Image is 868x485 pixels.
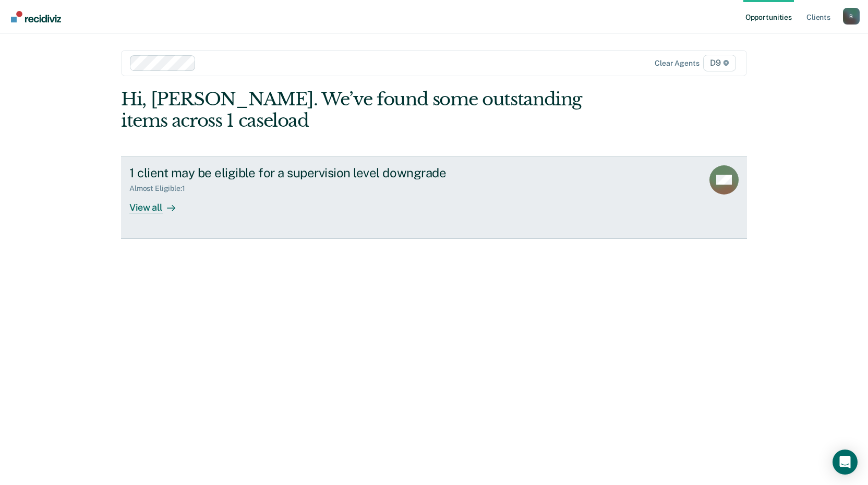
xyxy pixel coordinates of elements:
[11,11,61,22] img: Recidiviz
[655,59,699,68] div: Clear agents
[843,8,860,25] div: B
[121,89,622,131] div: Hi, [PERSON_NAME]. We’ve found some outstanding items across 1 caseload
[121,156,747,239] a: 1 client may be eligible for a supervision level downgradeAlmost Eligible:1View all
[129,184,194,193] div: Almost Eligible : 1
[843,8,860,25] button: Profile dropdown button
[833,450,858,475] div: Open Intercom Messenger
[129,193,188,213] div: View all
[703,55,736,71] span: D9
[129,165,496,180] div: 1 client may be eligible for a supervision level downgrade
